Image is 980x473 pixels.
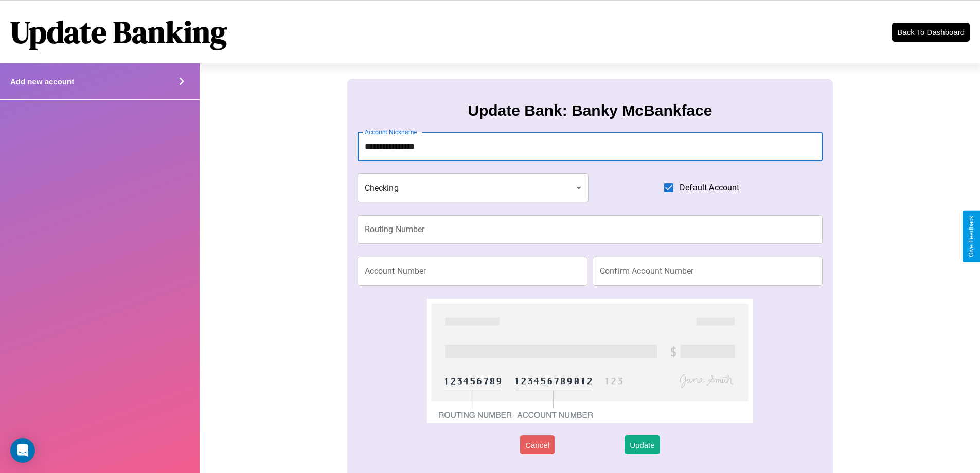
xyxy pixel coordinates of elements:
h3: Update Bank: Banky McBankface [468,102,712,119]
h4: Add new account [10,77,74,86]
div: Open Intercom Messenger [10,438,35,463]
button: Update [625,435,660,454]
div: Checking [358,173,589,202]
img: check [427,299,753,423]
label: Account Nickname [365,128,417,136]
button: Cancel [520,435,555,454]
button: Back To Dashboard [892,23,970,42]
h1: Update Banking [10,11,227,53]
div: Give Feedback [968,216,975,257]
span: Default Account [680,182,739,194]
